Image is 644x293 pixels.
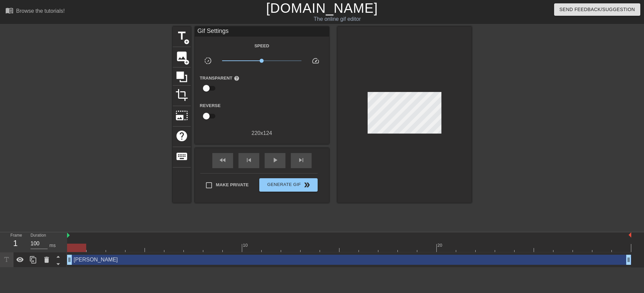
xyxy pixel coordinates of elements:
[243,242,249,249] div: 10
[184,59,190,65] span: add_circle
[271,156,279,164] span: play_arrow
[175,150,188,163] span: keyboard
[259,178,317,192] button: Generate Gif
[245,156,253,164] span: skip_previous
[175,89,188,101] span: crop
[200,75,239,82] label: Transparent
[10,237,20,249] div: 1
[303,181,311,189] span: double_arrow
[262,181,315,189] span: Generate Gif
[312,57,320,65] span: speed
[5,6,13,14] span: menu_book
[266,1,378,15] a: [DOMAIN_NAME]
[195,129,329,137] div: 220 x 124
[625,256,632,263] span: drag_handle
[234,76,239,81] span: help
[175,109,188,122] span: photo_size_select_large
[219,156,227,164] span: fast_rewind
[254,43,269,49] label: Speed
[200,102,221,109] label: Reverse
[195,27,329,37] div: Gif Settings
[49,242,56,249] div: ms
[554,3,640,16] button: Send Feedback/Suggestion
[5,6,65,17] a: Browse the tutorials!
[218,15,457,23] div: The online gif editor
[5,232,25,252] div: Frame
[175,130,188,142] span: help
[559,5,635,14] span: Send Feedback/Suggestion
[184,39,190,45] span: add_circle
[31,234,46,238] label: Duration
[216,182,249,188] span: Make Private
[629,232,631,238] img: bound-end.png
[66,256,73,263] span: drag_handle
[204,57,212,65] span: slow_motion_video
[16,8,65,14] div: Browse the tutorials!
[175,30,188,42] span: title
[175,50,188,63] span: image
[437,242,443,249] div: 20
[297,156,305,164] span: skip_next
